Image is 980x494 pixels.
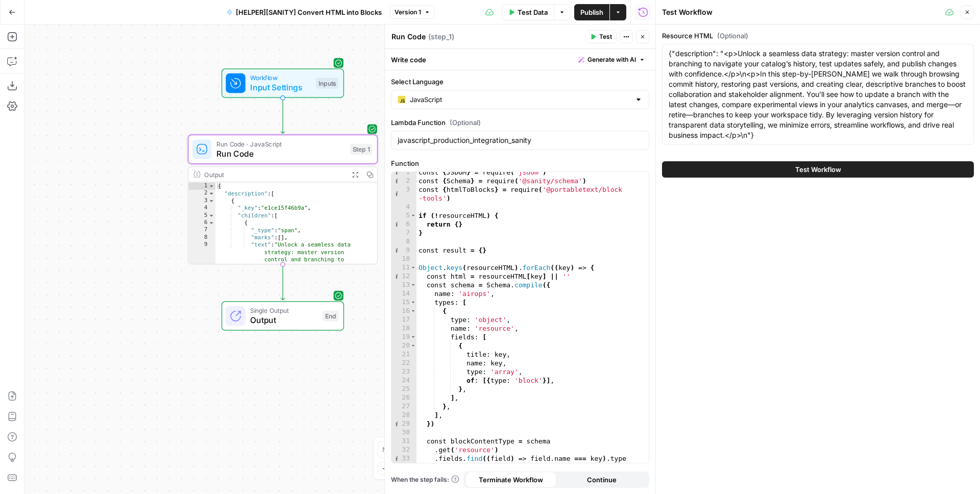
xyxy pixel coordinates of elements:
[391,32,426,42] textarea: Run Code
[391,246,401,255] span: Info, read annotations row 9
[391,158,649,168] label: Function
[350,144,372,155] div: Step 1
[662,161,974,178] button: Test Workflow
[391,454,401,463] span: Info, read annotations row 33
[410,211,416,220] span: Toggle code folding, rows 5 through 7
[391,393,416,402] div: 26
[391,341,416,350] div: 20
[208,219,215,226] span: Toggle code folding, rows 6 through 11
[220,4,388,20] button: [HELPER][SANITY] Convert HTML into Blocks
[391,402,416,411] div: 27
[250,73,311,83] span: Workflow
[391,411,416,419] div: 28
[204,169,344,179] div: Output
[574,53,649,66] button: Generate with AI
[250,306,317,315] span: Single Output
[391,475,459,484] a: When the step fails:
[216,147,345,160] span: Run Code
[391,211,416,220] div: 5
[208,182,215,189] span: Toggle code folding, rows 1 through 32
[587,55,636,64] span: Generate with AI
[316,78,338,89] div: Inputs
[502,4,554,20] button: Test Data
[391,437,416,446] div: 31
[208,197,215,204] span: Toggle code folding, rows 3 through 16
[391,289,416,298] div: 14
[188,219,215,226] div: 6
[250,314,317,326] span: Output
[669,48,967,140] textarea: {"description": "<p>Unlock a seamless data strategy: master version control and branching to navi...
[391,307,416,315] div: 16
[391,376,416,385] div: 24
[188,227,215,234] div: 7
[391,168,416,177] div: 1
[323,310,338,322] div: End
[188,205,215,212] div: 4
[518,7,548,17] span: Test Data
[395,8,421,17] span: Version 1
[599,32,612,41] span: Test
[587,475,617,485] span: Continue
[391,428,416,437] div: 30
[585,30,617,43] button: Test
[410,307,416,315] span: Toggle code folding, rows 16 through 27
[188,197,215,204] div: 3
[391,77,649,87] label: Select Language
[391,367,416,376] div: 23
[391,359,416,367] div: 22
[410,281,416,289] span: Toggle code folding, rows 13 through 29
[391,185,401,194] span: Info, read annotations row 3
[391,177,416,185] div: 2
[479,475,543,485] span: Terminate Workflow
[188,301,378,331] div: Single OutputOutputEnd
[188,68,378,98] div: WorkflowInput SettingsInputs
[391,117,649,128] label: Lambda Function
[410,263,416,272] span: Toggle code folding, rows 11 through 44
[281,98,284,134] g: Edge from start to step_1
[556,472,647,488] button: Continue
[250,81,311,93] span: Input Settings
[391,298,416,307] div: 15
[391,324,416,333] div: 18
[391,263,416,272] div: 11
[208,190,215,197] span: Toggle code folding, rows 2 through 31
[391,454,416,463] div: 33
[450,117,481,128] span: (Optional)
[391,385,416,393] div: 25
[188,234,215,241] div: 8
[391,350,416,359] div: 21
[208,212,215,219] span: Toggle code folding, rows 5 through 12
[390,6,435,19] button: Version 1
[391,272,401,281] span: Info, read annotations row 12
[391,220,416,229] div: 6
[188,135,378,264] div: Run Code · JavaScriptRun CodeStep 1Output{ "description":[ { "_key":"e1ce15f46b9a", "children":[ ...
[662,31,974,41] label: Resource HTML
[391,185,416,203] div: 3
[385,49,655,70] div: Write code
[391,446,416,454] div: 32
[391,203,416,211] div: 4
[410,94,630,105] input: JavaScript
[428,32,454,42] span: ( step_1 )
[188,241,215,293] div: 9
[391,419,416,428] div: 29
[410,333,416,341] span: Toggle code folding, rows 19 through 26
[391,315,416,324] div: 17
[391,272,416,281] div: 12
[410,298,416,307] span: Toggle code folding, rows 15 through 28
[410,341,416,350] span: Toggle code folding, rows 20 through 25
[391,168,401,177] span: Info, read annotations row 1
[281,264,284,300] g: Edge from step_1 to end
[391,333,416,341] div: 19
[795,164,841,175] span: Test Workflow
[580,7,603,17] span: Publish
[391,220,401,229] span: Info, read annotations row 6
[391,419,401,428] span: Info, read annotations row 29
[188,182,215,189] div: 1
[717,31,748,41] span: (Optional)
[236,7,382,17] span: [HELPER][SANITY] Convert HTML into Blocks
[391,237,416,246] div: 8
[188,212,215,219] div: 5
[188,190,215,197] div: 2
